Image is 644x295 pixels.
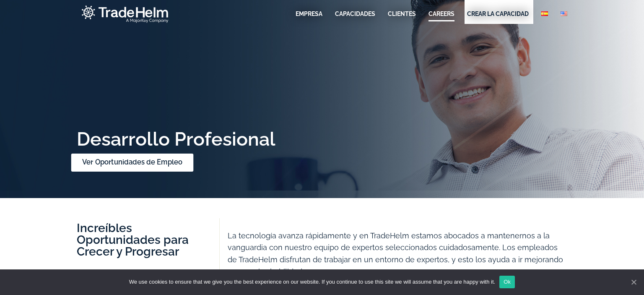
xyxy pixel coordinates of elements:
[467,10,529,18] a: Crear La Capacidad
[77,130,567,171] h1: Desarrollo Profesional
[77,222,213,258] h3: Increíbles Oportunidades para Crecer y Progresar
[296,10,322,18] a: EMPRESA
[541,11,548,16] img: Español
[602,255,644,295] div: Chat-Widget
[129,278,495,286] span: We use cookies to ensure that we give you the best experience on our website. If you continue to ...
[602,255,644,295] iframe: Chat Widget
[228,230,566,278] p: La tecnología avanza rápidamente y en TradeHelm estamos abocados a mantenernos a la vanguardia co...
[428,10,454,18] a: CAREERS
[388,10,416,18] a: Clientes
[499,276,515,288] a: Ok
[71,154,194,172] a: Ver Oportunidades de Empleo
[561,11,567,16] img: English
[335,10,375,18] a: Capacidades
